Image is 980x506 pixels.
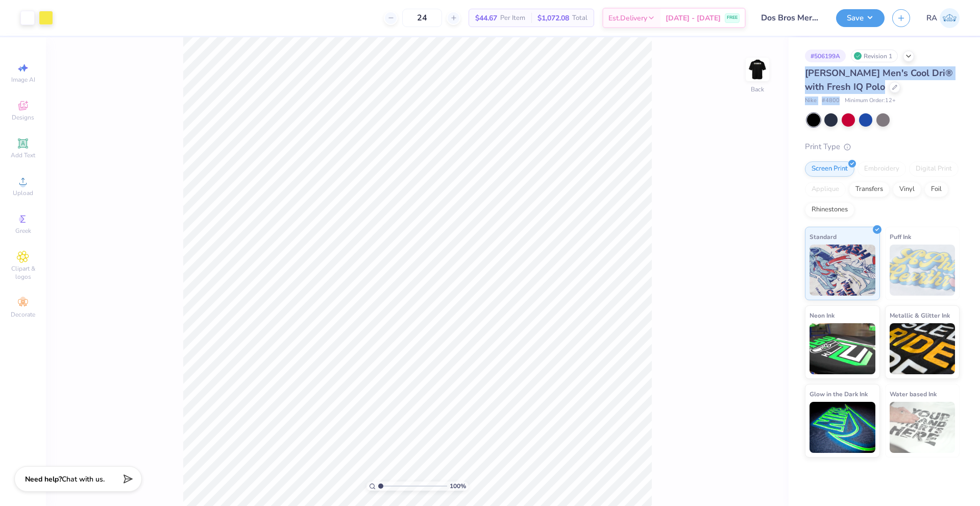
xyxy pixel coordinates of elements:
[836,9,885,27] button: Save
[810,389,868,399] span: Glow in the Dark Ink
[805,182,846,197] div: Applique
[924,182,948,197] div: Foil
[666,13,721,23] span: [DATE] - [DATE]
[13,189,33,197] span: Upload
[727,14,738,21] span: FREE
[11,310,35,319] span: Decorate
[475,13,497,23] span: $44.67
[537,13,569,23] span: $1,072.08
[810,231,837,242] span: Standard
[909,161,959,177] div: Digital Print
[62,474,105,484] span: Chat with us.
[851,50,898,62] div: Revision 1
[805,141,960,153] div: Print Type
[890,323,955,374] img: Metallic & Glitter Ink
[753,8,828,28] input: Untitled Design
[450,481,466,491] span: 100 %
[751,85,764,94] div: Back
[926,8,960,28] a: RA
[890,231,911,242] span: Puff Ink
[805,202,854,218] div: Rhinestones
[25,474,62,484] strong: Need help?
[849,182,890,197] div: Transfers
[890,389,937,399] span: Water based Ink
[810,310,835,321] span: Neon Ink
[402,9,442,27] input: – –
[940,8,960,28] img: Red Acosta
[857,161,906,177] div: Embroidery
[11,76,35,84] span: Image AI
[890,245,955,296] img: Puff Ink
[572,13,587,23] span: Total
[608,13,647,23] span: Est. Delivery
[890,310,950,321] span: Metallic & Glitter Ink
[810,323,875,374] img: Neon Ink
[12,113,34,122] span: Designs
[805,97,817,105] span: Nike
[890,402,955,453] img: Water based Ink
[805,67,953,93] span: [PERSON_NAME] Men's Cool Dri® with Fresh IQ Polo
[822,97,840,105] span: # 4800
[810,245,875,296] img: Standard
[500,13,525,23] span: Per Item
[805,161,854,177] div: Screen Print
[926,12,937,24] span: RA
[805,50,846,62] div: # 506199A
[5,264,41,281] span: Clipart & logos
[747,59,768,80] img: Back
[11,151,35,159] span: Add Text
[893,182,921,197] div: Vinyl
[845,97,896,105] span: Minimum Order: 12 +
[15,227,31,235] span: Greek
[810,402,875,453] img: Glow in the Dark Ink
